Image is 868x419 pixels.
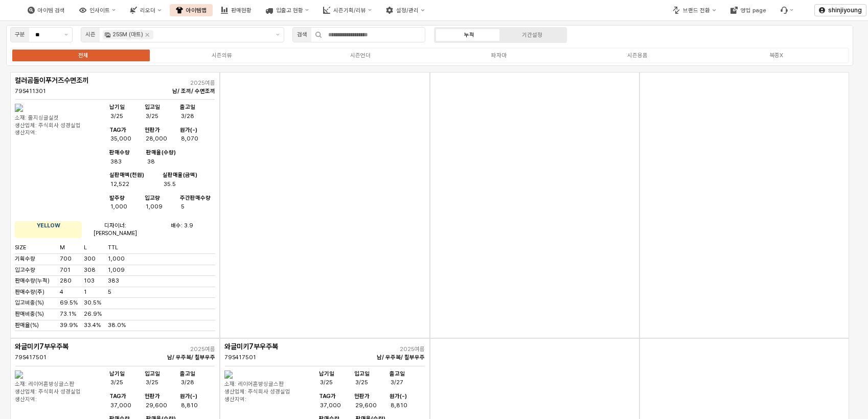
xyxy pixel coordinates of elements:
[724,4,772,16] button: 영업 page
[112,30,143,39] div: 25SM (마트)
[741,7,766,14] div: 영업 page
[297,30,307,39] div: 검색
[333,7,366,14] div: 시즌기획/리뷰
[491,52,507,59] div: 파자마
[231,7,252,14] div: 판매현황
[15,30,25,39] div: 구분
[380,4,430,16] button: 설정/관리
[707,51,846,60] label: 복종X
[21,4,71,16] button: 아이템 검색
[500,31,563,39] label: 기간설정
[78,52,88,59] div: 전체
[186,7,207,14] div: 아이템맵
[38,7,65,14] div: 아이템 검색
[276,7,303,14] div: 입출고 현황
[14,51,152,60] label: 전체
[774,4,800,16] div: Menu item 6
[464,32,474,38] div: 누적
[317,4,378,16] button: 시즌기획/리뷰
[350,52,371,59] div: 시즌언더
[152,51,291,60] label: 시즌의류
[260,4,315,16] button: 입출고 현황
[85,30,96,39] div: 시즌
[769,52,783,59] div: 복종X
[215,4,258,16] button: 판매현황
[272,28,284,42] button: 제안 사항 표시
[212,52,232,59] div: 시즌의류
[124,4,167,16] button: 리오더
[396,7,419,14] div: 설정/관리
[667,4,722,16] button: 브랜드 전환
[568,51,707,60] label: 시즌용품
[828,6,862,14] p: shinjiyoung
[73,4,122,16] button: 인사이트
[145,33,149,37] div: Remove 25SM (마트)
[522,32,542,38] div: 기간설정
[683,7,710,14] div: 브랜드 전환
[140,7,155,14] div: 리오더
[170,4,213,16] button: 아이템맵
[438,31,500,39] label: 누적
[291,51,429,60] label: 시즌언더
[814,4,866,16] button: shinjiyoung
[60,28,72,42] button: 제안 사항 표시
[627,52,648,59] div: 시즌용품
[430,51,568,60] label: 파자마
[89,7,110,14] div: 인사이트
